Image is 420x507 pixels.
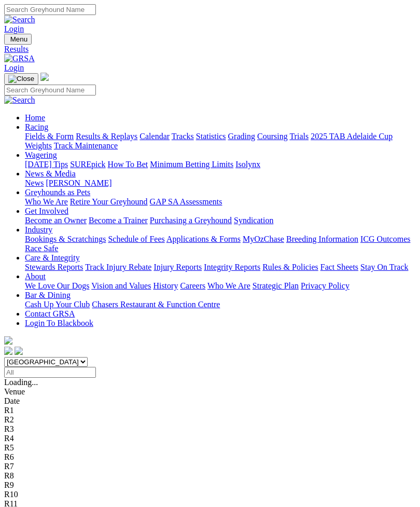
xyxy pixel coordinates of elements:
a: Grading [228,132,255,141]
a: Results & Replays [76,132,137,141]
div: R9 [4,481,416,490]
img: Search [4,15,35,24]
div: Care & Integrity [25,263,416,272]
a: Login [4,63,24,72]
a: Who We Are [25,197,68,206]
a: ICG Outcomes [360,235,410,243]
a: Careers [180,281,205,290]
div: Bar & Dining [25,300,416,309]
a: How To Bet [108,160,148,169]
a: MyOzChase [243,235,284,243]
a: Who We Are [207,281,250,290]
a: Vision and Values [91,281,151,290]
div: Date [4,396,416,406]
a: Login [4,24,24,33]
a: Bookings & Scratchings [25,235,106,243]
a: Home [25,113,45,122]
a: SUREpick [70,160,105,169]
a: [PERSON_NAME] [46,179,111,187]
div: R2 [4,415,416,424]
div: About [25,281,416,291]
div: R7 [4,462,416,471]
a: Coursing [257,132,288,141]
img: Close [8,75,34,83]
a: Cash Up Your Club [25,300,90,309]
a: Stewards Reports [25,263,83,271]
div: R4 [4,434,416,443]
a: We Love Our Dogs [25,281,89,290]
img: facebook.svg [4,347,12,355]
div: Wagering [25,160,416,169]
a: Privacy Policy [301,281,349,290]
input: Search [4,4,96,15]
div: Racing [25,132,416,150]
a: Greyhounds as Pets [25,188,90,197]
a: Results [4,45,416,54]
a: Minimum Betting Limits [150,160,233,169]
a: Weights [25,141,52,150]
a: News [25,179,44,187]
img: GRSA [4,54,35,63]
div: Industry [25,235,416,253]
a: Chasers Restaurant & Function Centre [92,300,220,309]
button: Toggle navigation [4,73,38,85]
a: Fields & Form [25,132,74,141]
a: Calendar [139,132,170,141]
a: GAP SA Assessments [150,197,222,206]
div: R6 [4,453,416,462]
img: twitter.svg [15,347,23,355]
a: Retire Your Greyhound [70,197,148,206]
div: Greyhounds as Pets [25,197,416,207]
a: Track Maintenance [54,141,118,150]
div: R1 [4,406,416,415]
img: Search [4,95,35,105]
a: Rules & Policies [262,263,318,271]
a: Integrity Reports [204,263,260,271]
button: Toggle navigation [4,34,32,45]
a: About [25,272,46,281]
a: Become an Owner [25,216,87,225]
img: logo-grsa-white.png [4,336,12,345]
a: Industry [25,225,52,234]
a: Become a Trainer [89,216,148,225]
a: Statistics [196,132,226,141]
input: Select date [4,367,96,378]
a: Isolynx [235,160,260,169]
a: Schedule of Fees [108,235,164,243]
div: R5 [4,443,416,453]
a: News & Media [25,169,76,178]
a: 2025 TAB Adelaide Cup [311,132,393,141]
a: Contact GRSA [25,309,75,318]
a: Racing [25,122,48,131]
a: Login To Blackbook [25,319,93,327]
div: R10 [4,490,416,499]
a: Wagering [25,150,57,159]
a: Stay On Track [360,263,408,271]
a: Injury Reports [153,263,202,271]
a: Race Safe [25,244,58,253]
a: Applications & Forms [166,235,241,243]
a: Tracks [172,132,194,141]
a: History [153,281,178,290]
img: logo-grsa-white.png [40,73,49,81]
span: Loading... [4,378,38,387]
div: News & Media [25,179,416,188]
input: Search [4,85,96,95]
a: Trials [289,132,309,141]
a: Bar & Dining [25,291,71,299]
a: Track Injury Rebate [85,263,151,271]
a: Purchasing a Greyhound [150,216,232,225]
div: Get Involved [25,216,416,225]
a: Care & Integrity [25,253,80,262]
div: R8 [4,471,416,481]
a: Syndication [234,216,273,225]
a: Fact Sheets [320,263,358,271]
div: Venue [4,387,416,396]
a: Strategic Plan [253,281,299,290]
a: [DATE] Tips [25,160,68,169]
a: Breeding Information [286,235,358,243]
div: R3 [4,424,416,434]
a: Get Involved [25,207,68,215]
span: Menu [10,35,27,43]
